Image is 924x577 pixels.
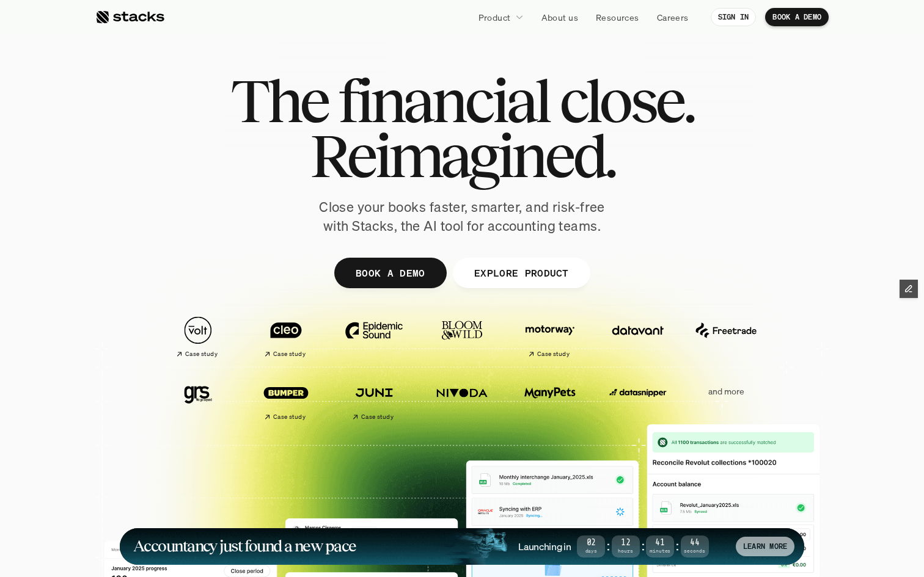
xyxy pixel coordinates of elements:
p: LEARN MORE [743,542,787,551]
span: Reimagined. [310,128,615,183]
span: Hours [612,549,640,553]
a: Accountancy just found a new paceLaunching in02Days:12Hours:41Minutes:44SecondsLEARN MORE [120,528,804,565]
p: Product [479,11,511,24]
span: 44 [681,540,709,546]
p: Close your books faster, smarter, and risk-free with Stacks, the AI tool for accounting teams. [309,198,615,236]
a: Case study [336,372,412,426]
p: and more [688,386,764,397]
p: EXPLORE PRODUCT [474,264,568,281]
span: financial [338,73,549,128]
h4: Launching in [518,540,571,553]
p: Resources [596,11,639,24]
a: Careers [650,6,696,28]
a: Case study [160,310,236,363]
strong: : [605,539,611,553]
span: Seconds [681,549,709,553]
span: close. [559,73,694,128]
a: Case study [248,372,324,426]
p: BOOK A DEMO [772,13,821,21]
span: 12 [612,540,640,546]
p: Careers [657,11,689,24]
a: BOOK A DEMO [765,8,829,26]
a: Case study [512,310,588,363]
h2: Case study [273,413,306,421]
a: SIGN IN [711,8,757,26]
p: About us [541,11,578,24]
a: Privacy Policy [144,283,198,291]
a: EXPLORE PRODUCT [452,258,590,288]
p: SIGN IN [718,13,749,21]
span: Minutes [646,549,674,553]
span: The [230,73,328,128]
a: About us [534,6,585,28]
h1: Accountancy just found a new pace [133,539,356,553]
h2: Case study [537,350,570,358]
a: BOOK A DEMO [334,258,447,288]
p: BOOK A DEMO [356,264,425,281]
span: Days [577,549,605,553]
button: Edit Framer Content [900,280,918,298]
h2: Case study [361,413,394,421]
span: 41 [646,540,674,546]
strong: : [640,539,646,553]
a: Resources [588,6,647,28]
h2: Case study [185,350,218,358]
a: Case study [248,310,324,363]
h2: Case study [273,350,306,358]
span: 02 [577,540,605,546]
strong: : [674,539,680,553]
